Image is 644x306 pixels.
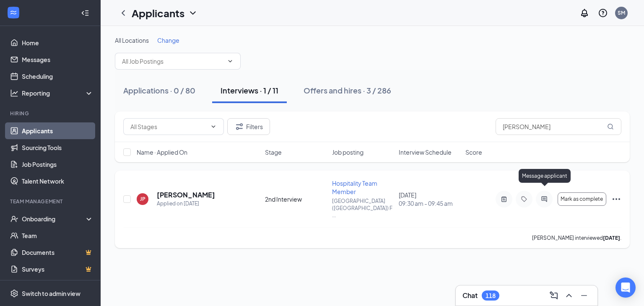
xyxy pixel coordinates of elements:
[532,234,621,241] p: [PERSON_NAME] interviewed .
[10,289,18,298] svg: Settings
[22,261,93,277] a: SurveysCrown
[234,122,244,132] svg: Filter
[562,289,576,302] button: ChevronUp
[22,34,93,51] a: Home
[22,173,93,189] a: Talent Network
[558,192,606,206] button: Mark as complete
[399,148,452,156] span: Interview Schedule
[157,190,215,200] h5: [PERSON_NAME]
[22,227,93,244] a: Team
[22,215,86,223] div: Onboarding
[221,85,278,96] div: Interviews · 1 / 11
[10,89,18,97] svg: Analysis
[607,123,614,130] svg: MagnifyingGlass
[579,8,589,18] svg: Notifications
[519,196,529,202] svg: Tag
[130,122,207,131] input: All Stages
[137,148,187,156] span: Name · Applied On
[115,36,149,44] span: All Locations
[22,51,93,68] a: Messages
[227,118,270,135] button: Filter Filters
[332,197,394,219] p: [GEOGRAPHIC_DATA] ([GEOGRAPHIC_DATA]) F ...
[118,8,128,18] svg: ChevronLeft
[227,58,234,65] svg: ChevronDown
[10,215,18,223] svg: UserCheck
[561,196,603,202] span: Mark as complete
[123,85,195,96] div: Applications · 0 / 80
[462,291,478,300] h3: Chat
[465,148,482,156] span: Score
[140,195,145,202] div: JP
[611,194,621,204] svg: Ellipses
[618,9,625,16] div: SM
[10,198,92,205] div: Team Management
[122,57,223,66] input: All Job Postings
[22,289,80,298] div: Switch to admin view
[265,195,327,203] div: 2nd Interview
[496,118,621,135] input: Search in interviews
[22,156,93,173] a: Job Postings
[539,196,549,202] svg: ActiveChat
[564,290,574,301] svg: ChevronUp
[22,89,94,97] div: Reporting
[577,289,591,302] button: Minimize
[22,122,93,139] a: Applicants
[9,8,18,17] svg: WorkstreamLogo
[486,292,496,299] div: 118
[10,110,92,117] div: Hiring
[549,290,559,301] svg: ComposeMessage
[615,277,636,298] div: Open Intercom Messenger
[579,290,589,301] svg: Minimize
[157,200,215,208] div: Applied on [DATE]
[603,235,620,241] b: [DATE]
[499,196,509,202] svg: ActiveNote
[210,123,217,130] svg: ChevronDown
[547,289,561,302] button: ComposeMessage
[22,139,93,156] a: Sourcing Tools
[22,244,93,261] a: DocumentsCrown
[304,85,391,96] div: Offers and hires · 3 / 286
[399,199,460,207] span: 09:30 am - 09:45 am
[332,148,364,156] span: Job posting
[399,191,460,207] div: [DATE]
[81,9,89,17] svg: Collapse
[188,8,198,18] svg: ChevronDown
[519,169,571,183] div: Message applicant
[598,8,608,18] svg: QuestionInfo
[132,6,184,20] h1: Applicants
[332,179,377,195] span: Hospitality Team Member
[22,68,93,85] a: Scheduling
[157,36,179,44] span: Change
[265,148,282,156] span: Stage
